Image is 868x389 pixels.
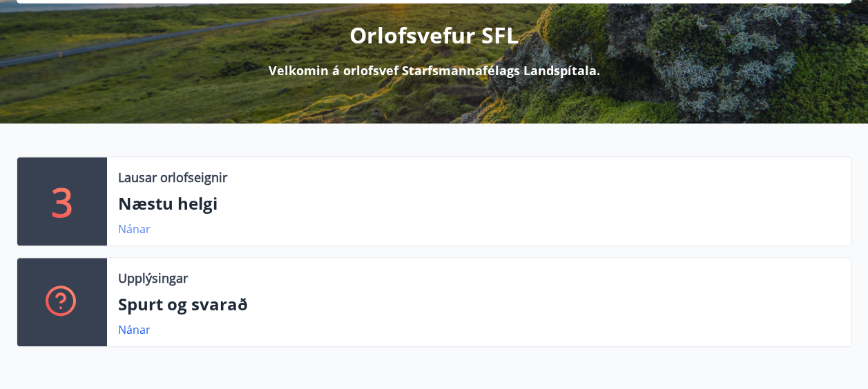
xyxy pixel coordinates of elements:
p: Velkomin á orlofsvef Starfsmannafélags Landspítala. [269,61,600,79]
p: Lausar orlofseignir [118,168,227,186]
a: Nánar [118,322,151,337]
p: Upplýsingar [118,269,188,287]
p: Spurt og svarað [118,292,840,316]
p: 3 [51,175,73,228]
a: Nánar [118,221,151,237]
p: Næstu helgi [118,192,840,215]
p: Orlofsvefur SFL [349,20,519,50]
